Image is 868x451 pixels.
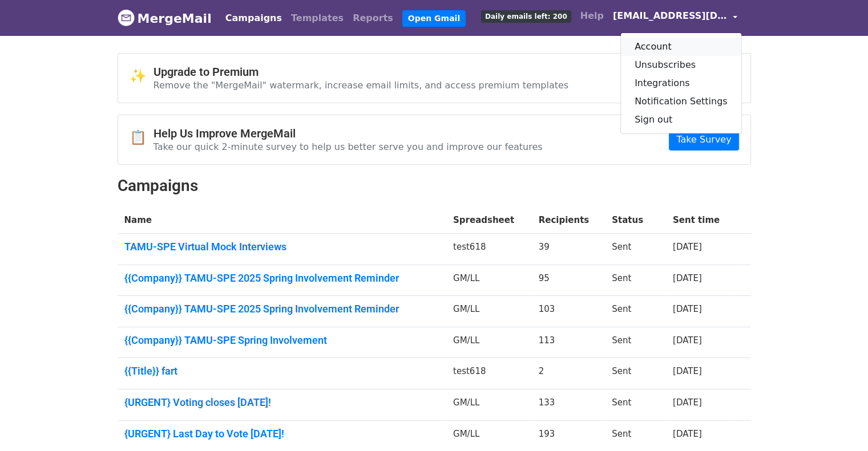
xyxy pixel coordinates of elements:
[532,207,605,234] th: Recipients
[446,234,532,265] td: test618
[124,365,439,377] a: {{Title}} fart
[130,68,154,84] span: ✨
[446,265,532,296] td: GM/LL
[124,241,439,253] a: TAMU-SPE Virtual Mock Interviews
[666,207,735,234] th: Sent time
[154,65,569,79] h4: Upgrade to Premium
[605,296,666,327] td: Sent
[286,7,348,30] a: Templates
[532,234,605,265] td: 39
[673,366,702,376] a: [DATE]
[446,296,532,327] td: GM/LL
[532,265,605,296] td: 95
[446,327,532,358] td: GM/LL
[620,32,742,134] div: [EMAIL_ADDRESS][DOMAIN_NAME]
[621,92,741,111] a: Notification Settings
[130,129,154,146] span: 📋
[154,141,543,153] p: Take our quick 2-minute survey to help us better serve you and improve our features
[673,273,702,283] a: [DATE]
[605,327,666,358] td: Sent
[532,327,605,358] td: 113
[221,7,286,30] a: Campaigns
[673,335,702,346] a: [DATE]
[621,56,741,74] a: Unsubscribes
[446,389,532,421] td: GM/LL
[605,389,666,421] td: Sent
[124,303,439,315] a: {{Company}} TAMU-SPE 2025 Spring Involvement Reminder
[154,79,569,91] p: Remove the "MergeMail" watermark, increase email limits, and access premium templates
[124,334,439,347] a: {{Company}} TAMU-SPE Spring Involvement
[608,5,742,31] a: [EMAIL_ADDRESS][DOMAIN_NAME]
[673,429,702,439] a: [DATE]
[613,9,727,23] span: [EMAIL_ADDRESS][DOMAIN_NAME]
[532,358,605,389] td: 2
[576,5,608,27] a: Help
[605,207,666,234] th: Status
[118,9,135,26] img: MergeMail logo
[605,358,666,389] td: Sent
[532,389,605,421] td: 133
[402,10,466,27] a: Open Gmail
[446,207,532,234] th: Spreadsheet
[118,6,212,30] a: MergeMail
[446,358,532,389] td: test618
[532,296,605,327] td: 103
[605,234,666,265] td: Sent
[118,207,446,234] th: Name
[811,396,868,451] iframe: Chat Widget
[673,242,702,252] a: [DATE]
[621,74,741,92] a: Integrations
[124,272,439,285] a: {{Company}} TAMU-SPE 2025 Spring Involvement Reminder
[673,304,702,314] a: [DATE]
[348,7,398,30] a: Reports
[621,38,741,56] a: Account
[118,176,751,196] h2: Campaigns
[124,396,439,409] a: {URGENT} Voting closes [DATE]!
[621,111,741,129] a: Sign out
[673,397,702,408] a: [DATE]
[669,129,738,151] a: Take Survey
[605,265,666,296] td: Sent
[124,428,439,440] a: {URGENT} Last Day to Vote [DATE]!
[481,10,571,23] span: Daily emails left: 200
[477,5,576,27] a: Daily emails left: 200
[154,127,543,140] h4: Help Us Improve MergeMail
